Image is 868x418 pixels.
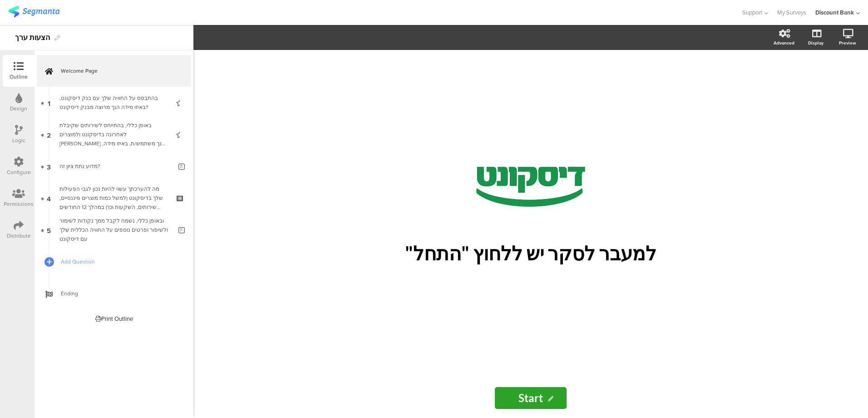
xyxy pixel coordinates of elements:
[815,8,854,17] div: Discount Bank
[37,278,191,309] a: Ending
[37,55,191,87] a: Welcome Page
[59,184,168,212] div: מה להערכתך עשוי להיות נכון לגבי הפעילות שלך בדיסקונט (למשל כמות מוצרים פיננסיים, שירותים, השקעות ...
[7,168,31,176] div: Configure
[8,6,59,17] img: segmanta logo
[4,200,34,208] div: Permissions
[742,8,762,17] span: Support
[47,225,51,235] span: 5
[15,30,50,45] div: הצעות ערך
[37,182,191,214] a: 4 מה להערכתך עשוי להיות נכון לגבי הפעילות שלך בדיסקונט (למשל כמות מוצרים פיננסיים, שירותים, השקעו...
[363,242,699,265] p: למעבר לסקר יש ללחוץ "התחל"
[495,387,567,409] input: Start
[10,104,27,113] div: Design
[7,232,31,240] div: Distribute
[37,87,191,119] a: 1 בהתבסס על החוויה שלך עם בנק דיסקונט, באיזו מידה הנך מרוצה מבנק דיסקונט?
[48,98,50,108] span: 1
[839,40,856,46] div: Preview
[59,216,172,244] div: ובאופן כללי, נשמח לקבל ממך נקודות לשימור ולשיפור ופרטים נוספים על החוויה הכללית שלך עם דיסקונט
[59,121,168,148] div: באופן כללי, בהתייחס לשירותים שקיבלת לאחרונה בדיסקונט ולמוצרים בהם הנך משתמש/ת, באיזו מידה, הפניות...
[59,94,168,112] div: בהתבסס על החוויה שלך עם בנק דיסקונט, באיזו מידה הנך מרוצה מבנק דיסקונט?
[61,257,177,266] span: Add Question
[59,162,172,171] div: מדוע נתת ציון זה?
[47,193,51,203] span: 4
[37,150,191,182] a: 3 מדוע נתת ציון זה?
[37,214,191,246] a: 5 ובאופן כללי, נשמח לקבל ממך נקודות לשימור ולשיפור ופרטים נוספים על החוויה הכללית שלך עם דיסקונט
[774,40,794,46] div: Advanced
[61,66,177,75] span: Welcome Page
[808,40,824,46] div: Display
[61,289,177,298] span: Ending
[12,136,25,144] div: Logic
[10,73,28,81] div: Outline
[37,119,191,150] a: 2 באופן כללי, בהתייחס לשירותים שקיבלת לאחרונה בדיסקונט ולמוצרים [PERSON_NAME] הנך משתמש/ת, באיזו ...
[47,129,51,139] span: 2
[47,161,51,171] span: 3
[95,314,133,323] div: Print Outline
